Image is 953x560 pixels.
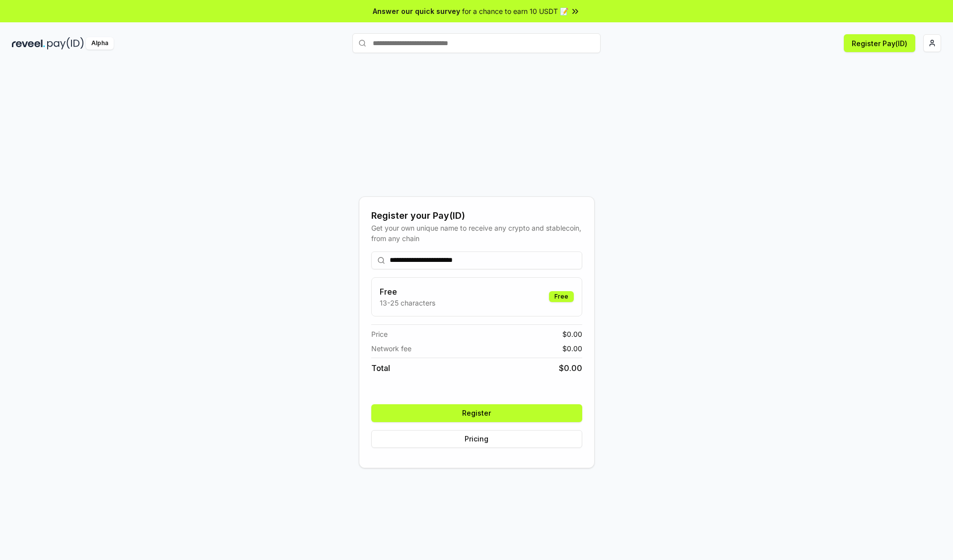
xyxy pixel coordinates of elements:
[373,6,460,16] span: Answer our quick survey
[380,286,435,298] h3: Free
[371,329,388,339] span: Price
[371,362,390,374] span: Total
[371,223,582,244] div: Get your own unique name to receive any crypto and stablecoin, from any chain
[371,343,411,354] span: Network fee
[47,37,84,50] img: pay_id
[380,298,435,308] p: 13-25 characters
[462,6,568,16] span: for a chance to earn 10 USDT 📝
[559,362,582,374] span: $ 0.00
[844,34,915,52] button: Register Pay(ID)
[86,37,114,50] div: Alpha
[549,291,574,302] div: Free
[371,430,582,448] button: Pricing
[371,209,582,223] div: Register your Pay(ID)
[562,343,582,354] span: $ 0.00
[562,329,582,339] span: $ 0.00
[371,404,582,422] button: Register
[12,37,45,50] img: reveel_dark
